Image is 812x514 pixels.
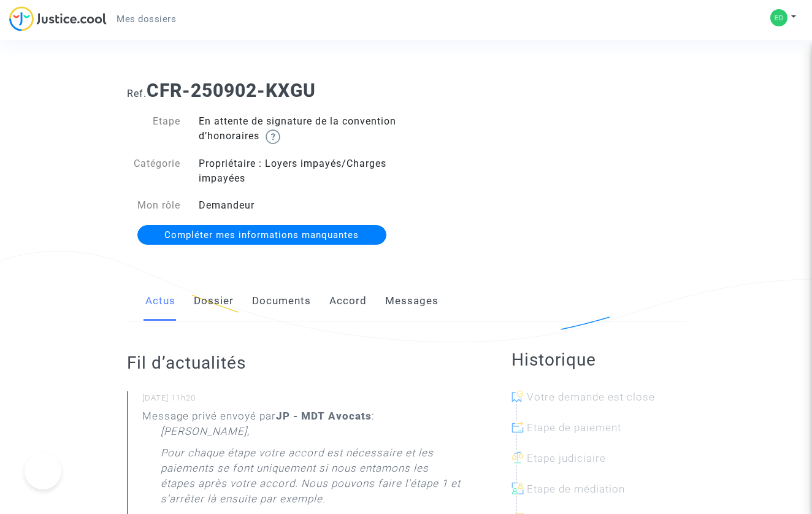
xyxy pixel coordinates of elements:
img: help.svg [266,129,280,144]
span: Votre demande est close [527,391,655,403]
small: [DATE] 11h20 [142,393,462,409]
iframe: Help Scout Beacon - Open [25,453,61,489]
a: Actus [145,281,175,321]
span: Mes dossiers [117,13,176,25]
b: CFR-250902-KXGU [147,80,316,101]
p: Pour chaque étape votre accord est nécessaire et les paiements se font uniquement si nous entamon... [161,445,462,513]
a: Dossier [194,281,234,321]
a: Mes dossiers [107,10,186,28]
div: En attente de signature de la convention d’honoraires [190,114,406,144]
div: Propriétaire : Loyers impayés/Charges impayées [190,156,406,186]
h2: Historique [511,349,686,370]
img: jc-logo.svg [9,6,107,31]
span: Compléter mes informations manquantes [164,229,359,240]
div: Mon rôle [118,198,190,213]
div: Catégorie [118,156,190,186]
h2: Fil d’actualités [127,352,462,374]
a: Accord [329,281,367,321]
div: Etape [118,114,190,144]
div: Demandeur [190,198,406,213]
img: 864747be96bc1036b08db1d8462fa561 [770,9,787,26]
a: Messages [385,281,439,321]
span: Ref. [127,88,147,99]
a: Documents [252,281,311,321]
b: JP - MDT Avocats [276,410,372,422]
p: [PERSON_NAME], [161,424,250,445]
